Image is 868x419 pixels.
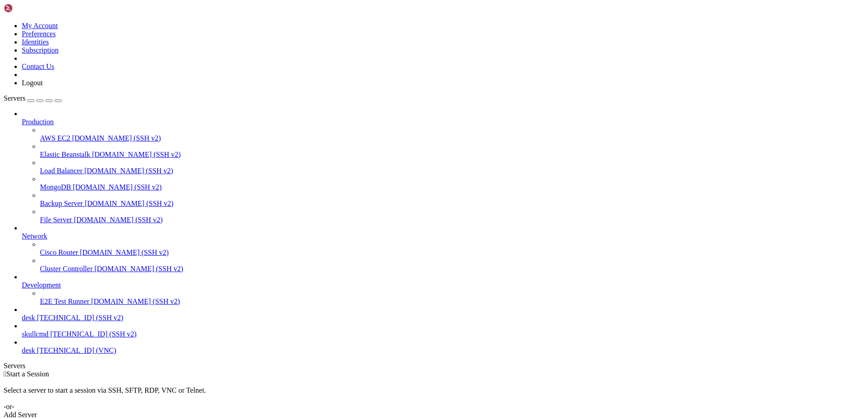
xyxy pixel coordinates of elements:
a: E2E Test Runner [DOMAIN_NAME] (SSH v2) [40,297,864,306]
div: Servers [4,362,864,370]
span: [TECHNICAL_ID] (VNC) [37,346,116,354]
a: Development [22,281,864,289]
span: [DOMAIN_NAME] (SSH v2) [72,134,161,142]
span: Production [22,118,54,126]
li: Backup Server [DOMAIN_NAME] (SSH v2) [40,191,864,208]
a: MongoDB [DOMAIN_NAME] (SSH v2) [40,183,864,191]
img: Shellngn [4,4,56,13]
li: Elastic Beanstalk [DOMAIN_NAME] (SSH v2) [40,142,864,159]
span: AWS EC2 [40,134,70,142]
li: MongoDB [DOMAIN_NAME] (SSH v2) [40,175,864,191]
a: desk [TECHNICAL_ID] (SSH v2) [22,314,864,322]
a: My Account [22,22,58,29]
li: File Server [DOMAIN_NAME] (SSH v2) [40,208,864,224]
a: Cluster Controller [DOMAIN_NAME] (SSH v2) [40,265,864,273]
a: Elastic Beanstalk [DOMAIN_NAME] (SSH v2) [40,151,864,159]
a: Logout [22,79,43,87]
li: AWS EC2 [DOMAIN_NAME] (SSH v2) [40,126,864,142]
a: Subscription [22,46,59,54]
a: Servers [4,94,62,102]
span: Development [22,281,61,289]
a: desk [TECHNICAL_ID] (VNC) [22,346,864,355]
span: [TECHNICAL_ID] (SSH v2) [50,330,137,338]
div: Add Server [4,411,864,419]
span: Cluster Controller [40,265,93,273]
li: Cluster Controller [DOMAIN_NAME] (SSH v2) [40,257,864,273]
li: Cisco Router [DOMAIN_NAME] (SSH v2) [40,240,864,257]
li: desk [TECHNICAL_ID] (SSH v2) [22,306,864,322]
span: [DOMAIN_NAME] (SSH v2) [80,248,169,256]
span: [DOMAIN_NAME] (SSH v2) [92,151,181,158]
span: Backup Server [40,200,83,207]
span:  [4,370,6,378]
span: Cisco Router [40,248,78,256]
span: [DOMAIN_NAME] (SSH v2) [74,216,163,224]
li: E2E Test Runner [DOMAIN_NAME] (SSH v2) [40,289,864,306]
span: Elastic Beanstalk [40,151,90,158]
li: Network [22,224,864,273]
a: Identities [22,38,49,46]
a: Backup Server [DOMAIN_NAME] (SSH v2) [40,200,864,208]
li: Load Balancer [DOMAIN_NAME] (SSH v2) [40,159,864,175]
span: skullcmd [22,330,49,338]
div: Select a server to start a session via SSH, SFTP, RDP, VNC or Telnet. -or- [4,378,864,411]
a: AWS EC2 [DOMAIN_NAME] (SSH v2) [40,134,864,142]
a: Load Balancer [DOMAIN_NAME] (SSH v2) [40,167,864,175]
span: E2E Test Runner [40,297,89,305]
a: Network [22,232,864,240]
a: skullcmd [TECHNICAL_ID] (SSH v2) [22,330,864,338]
a: Contact Us [22,63,54,70]
span: desk [22,314,35,322]
span: MongoDB [40,183,71,191]
span: Servers [4,94,25,102]
li: desk [TECHNICAL_ID] (VNC) [22,338,864,355]
a: Production [22,118,864,126]
span: [DOMAIN_NAME] (SSH v2) [85,200,174,207]
span: [DOMAIN_NAME] (SSH v2) [73,183,162,191]
a: File Server [DOMAIN_NAME] (SSH v2) [40,216,864,224]
span: File Server [40,216,72,224]
span: desk [22,346,35,354]
span: Load Balancer [40,167,83,175]
span: [DOMAIN_NAME] (SSH v2) [94,265,183,273]
span: Network [22,232,47,240]
li: skullcmd [TECHNICAL_ID] (SSH v2) [22,322,864,338]
span: [TECHNICAL_ID] (SSH v2) [37,314,123,322]
li: Development [22,273,864,306]
span: Start a Session [6,370,49,378]
a: Cisco Router [DOMAIN_NAME] (SSH v2) [40,248,864,257]
li: Production [22,110,864,224]
a: Preferences [22,30,56,38]
span: [DOMAIN_NAME] (SSH v2) [84,167,173,175]
span: [DOMAIN_NAME] (SSH v2) [91,297,180,305]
